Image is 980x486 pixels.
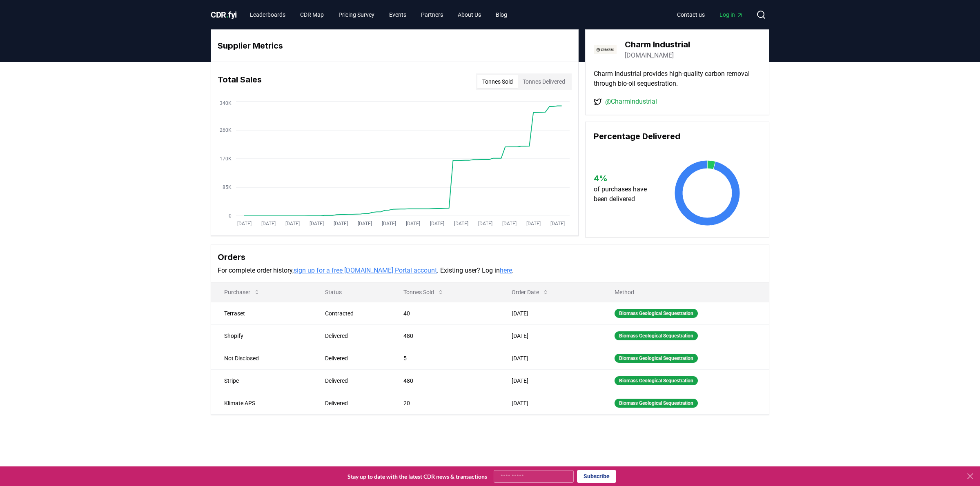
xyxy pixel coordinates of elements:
[218,40,572,52] h3: Supplier Metrics
[499,324,601,347] td: [DATE]
[605,97,657,107] a: @CharmIndustrial
[243,7,292,22] a: Leaderboards
[499,302,601,324] td: [DATE]
[594,184,655,204] p: of purchases have been delivered
[615,331,698,340] div: Biomass Geological Sequestration
[625,51,674,60] a: [DOMAIN_NAME]
[594,130,761,142] h3: Percentage Delivered
[390,392,499,414] td: 20
[478,221,492,226] tspan: [DATE]
[451,7,488,22] a: About Us
[325,309,384,317] div: Contracted
[390,347,499,369] td: 5
[318,288,384,296] p: Status
[325,332,384,340] div: Delivered
[594,69,761,89] p: Charm Industrial provides high-quality carbon removal through bio-oil sequestration.
[218,266,762,275] p: For complete order history, . Existing user? Log in .
[220,156,232,162] tspan: 170K
[670,7,711,22] a: Contact us
[454,221,468,226] tspan: [DATE]
[615,354,698,363] div: Biomass Geological Sequestration
[211,392,312,414] td: Klimate APS
[594,172,655,184] h3: 4 %
[615,376,698,385] div: Biomass Geological Sequestration
[211,369,312,392] td: Stripe
[615,399,698,408] div: Biomass Geological Sequestration
[334,221,348,226] tspan: [DATE]
[615,309,698,318] div: Biomass Geological Sequestration
[226,10,229,20] span: .
[489,7,514,22] a: Blog
[358,221,372,226] tspan: [DATE]
[218,73,262,90] h3: Total Sales
[594,38,617,61] img: Charm Industrial-logo
[670,7,750,22] nav: Main
[211,10,237,20] span: CDR fyi
[608,288,762,296] p: Method
[713,7,750,22] a: Log in
[218,284,267,300] button: Purchaser
[505,284,555,300] button: Order Date
[383,7,413,22] a: Events
[332,7,381,22] a: Pricing Survey
[406,221,420,226] tspan: [DATE]
[390,302,499,324] td: 40
[310,221,324,226] tspan: [DATE]
[499,369,601,392] td: [DATE]
[220,100,232,106] tspan: 340K
[325,377,384,385] div: Delivered
[390,324,499,347] td: 480
[223,184,232,190] tspan: 85K
[502,221,517,226] tspan: [DATE]
[325,354,384,362] div: Delivered
[237,221,252,226] tspan: [DATE]
[499,392,601,414] td: [DATE]
[390,369,499,392] td: 480
[397,284,450,300] button: Tonnes Sold
[218,251,762,263] h3: Orders
[430,221,444,226] tspan: [DATE]
[229,213,232,219] tspan: 0
[500,266,512,274] a: here
[211,302,312,324] td: Terraset
[261,221,276,226] tspan: [DATE]
[285,221,300,226] tspan: [DATE]
[325,399,384,407] div: Delivered
[211,9,237,20] a: CDR.fyi
[220,127,232,133] tspan: 260K
[518,75,570,88] button: Tonnes Delivered
[499,347,601,369] td: [DATE]
[294,7,330,22] a: CDR Map
[211,347,312,369] td: Not Disclosed
[243,7,514,22] nav: Main
[294,266,437,274] a: sign up for a free [DOMAIN_NAME] Portal account
[477,75,518,88] button: Tonnes Sold
[526,221,541,226] tspan: [DATE]
[414,7,450,22] a: Partners
[550,221,565,226] tspan: [DATE]
[211,324,312,347] td: Shopify
[625,38,690,51] h3: Charm Industrial
[719,11,743,19] span: Log in
[382,221,396,226] tspan: [DATE]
